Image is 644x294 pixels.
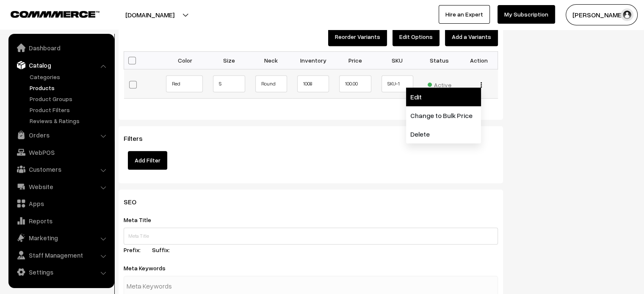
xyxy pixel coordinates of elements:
th: Price [334,52,376,69]
input: SKU [381,75,413,92]
label: Meta Title [124,215,161,224]
a: Change to Bulk Price [406,106,481,125]
a: Settings [11,264,111,280]
span: SEO [124,198,146,206]
button: Add a Variants [445,27,498,46]
button: Add Filter [128,151,167,170]
a: Apps [11,196,111,211]
th: Color [166,52,208,69]
button: [DOMAIN_NAME] [96,4,204,25]
a: WebPOS [11,145,111,160]
a: Catalog [11,58,111,73]
a: Orders [11,127,111,143]
th: Status [418,52,460,69]
a: Delete [406,125,481,143]
a: Marketing [11,230,111,245]
label: Meta Keywords [124,264,176,272]
span: Filters [124,134,153,143]
a: My Subscription [498,5,555,24]
a: Products [28,83,111,92]
a: Website [11,179,111,194]
img: COMMMERCE [11,11,100,17]
a: Customers [11,162,111,177]
a: Product Filters [28,105,111,114]
th: Inventory [292,52,334,69]
th: SKU [376,52,418,69]
img: user [621,8,633,21]
th: Action [460,52,498,69]
button: [PERSON_NAME] [566,4,638,25]
a: Hire an Expert [439,5,490,24]
label: Suffix: [152,245,180,254]
input: Meta Title [124,228,498,245]
input: 1008 [297,75,329,92]
img: Menu [481,82,482,88]
a: Edit [406,88,481,106]
th: Size [208,52,250,69]
button: Edit Options [392,27,439,46]
a: Product Groups [28,94,111,103]
th: Neck [250,52,292,69]
a: COMMMERCE [11,8,85,19]
span: Active [428,78,451,89]
a: Dashboard [11,40,111,55]
label: Prefix: [124,245,151,254]
a: Categories [28,72,111,81]
a: Reports [11,213,111,228]
a: Staff Management [11,247,111,263]
button: Reorder Variants [328,27,387,46]
a: Reviews & Ratings [28,116,111,125]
